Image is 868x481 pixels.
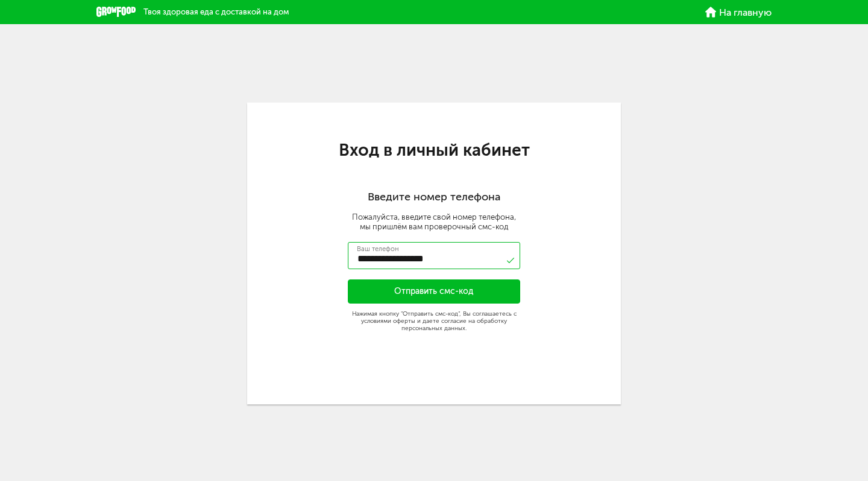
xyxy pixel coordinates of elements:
[247,191,621,204] h2: Введите номер телефона
[348,310,520,332] div: Нажимая кнопку "Отправить смс-код", Вы соглашаетесь с условиями оферты и даете согласие на обрабо...
[247,142,621,158] h1: Вход в личный кабинет
[143,7,289,16] span: Твоя здоровая еда с доставкой на дом
[348,279,520,304] button: Отправить смс-код
[705,7,772,18] a: На главную
[357,246,399,252] label: Ваш телефон
[247,212,621,232] div: Пожалуйста, введите свой номер телефона, мы пришлём вам проверочный смс-код
[719,8,772,18] span: На главную
[96,7,289,18] a: Твоя здоровая еда с доставкой на дом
